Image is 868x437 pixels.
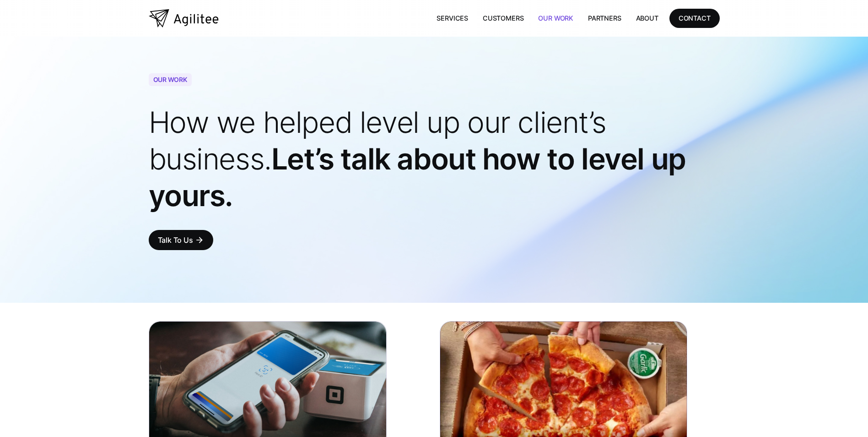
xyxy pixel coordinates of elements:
span: How we helped level up our client’s business. [149,104,606,176]
a: Partners [581,9,629,27]
a: Our Work [531,9,581,27]
div: arrow_forward [195,235,204,245]
div: Talk To Us [158,234,193,246]
a: Customers [475,9,531,27]
a: CONTACT [669,9,720,27]
a: Talk To Usarrow_forward [149,230,213,250]
a: Services [429,9,475,27]
div: CONTACT [679,12,711,24]
a: home [149,9,219,27]
h1: Let’s talk about how to level up yours. [149,104,720,214]
a: About [629,9,666,27]
div: OUR WORK [149,73,192,86]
